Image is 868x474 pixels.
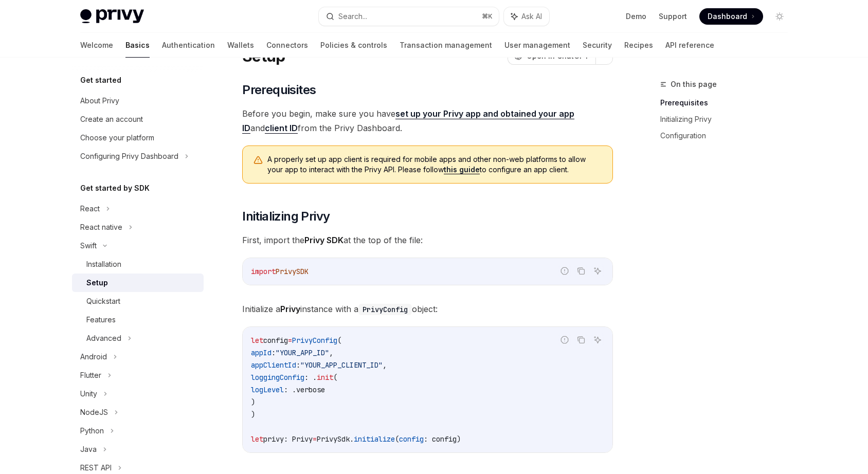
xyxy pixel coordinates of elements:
div: Choose your platform [80,132,154,144]
a: set up your Privy app and obtained your app ID [242,108,574,134]
a: client ID [265,123,298,134]
a: Configuration [660,127,796,144]
div: Flutter [80,369,101,381]
a: Features [72,311,204,329]
a: Security [583,33,612,58]
button: Ask AI [504,7,549,26]
button: Copy the contents from the code block [574,333,588,347]
span: "YOUR_APP_CLIENT_ID" [300,360,383,370]
div: Java [80,443,97,455]
span: = [288,336,292,345]
a: Connectors [266,33,308,58]
div: Python [80,425,104,437]
a: this guide [444,165,480,174]
a: API reference [665,33,714,58]
span: ⌘ K [482,12,493,21]
div: Features [86,314,116,326]
span: let [251,336,263,345]
span: , [383,360,387,370]
span: ( [337,336,341,345]
span: let [251,434,263,444]
a: Basics [125,33,150,58]
span: initialize [354,434,395,444]
div: Configuring Privy Dashboard [80,150,178,162]
div: Android [80,351,107,363]
span: config [399,434,424,444]
a: About Privy [72,92,204,110]
span: ) [251,397,255,407]
div: NodeJS [80,406,108,418]
span: privy: Privy [263,434,313,444]
div: Search... [338,10,367,23]
a: Initializing Privy [660,111,796,127]
span: init [317,373,333,382]
span: Initialize a instance with a object: [242,302,613,316]
span: Initializing Privy [242,208,330,225]
a: Create an account [72,110,204,129]
a: Dashboard [699,8,763,25]
span: : [272,348,276,357]
a: Welcome [80,33,113,58]
a: Prerequisites [660,95,796,111]
button: Ask AI [591,264,604,278]
a: Support [659,11,687,22]
span: appId [251,348,272,357]
h5: Get started by SDK [80,182,150,194]
div: React native [80,221,122,233]
div: About Privy [80,95,119,107]
svg: Warning [253,155,263,166]
span: appClientId [251,360,296,370]
div: Quickstart [86,295,120,307]
div: Swift [80,240,97,252]
a: Wallets [227,33,254,58]
span: ( [395,434,399,444]
span: , [329,348,333,357]
a: Recipes [624,33,653,58]
div: Unity [80,388,97,400]
span: Ask AI [521,11,542,22]
span: PrivySDK [276,267,309,276]
div: Advanced [86,332,121,344]
button: Search...⌘K [319,7,499,26]
button: Ask AI [591,333,604,347]
div: React [80,203,100,215]
span: = [313,434,317,444]
span: A properly set up app client is required for mobile apps and other non-web platforms to allow you... [267,154,602,175]
a: Choose your platform [72,129,204,147]
span: verbose [296,385,325,394]
span: "YOUR_APP_ID" [276,348,329,357]
button: Toggle dark mode [771,8,788,25]
span: logLevel [251,385,284,394]
a: Policies & controls [320,33,387,58]
span: ( [333,373,337,382]
a: Installation [72,255,204,274]
span: Before you begin, make sure you have and from the Privy Dashboard. [242,106,613,135]
div: Setup [86,277,108,289]
span: ) [251,410,255,419]
span: On this page [671,78,717,90]
span: : config) [424,434,461,444]
strong: Privy SDK [304,235,343,245]
button: Report incorrect code [558,264,571,278]
span: Dashboard [708,11,747,22]
span: config [263,336,288,345]
button: Copy the contents from the code block [574,264,588,278]
button: Report incorrect code [558,333,571,347]
span: First, import the at the top of the file: [242,233,613,247]
span: PrivyConfig [292,336,337,345]
span: Prerequisites [242,82,316,98]
div: Installation [86,258,121,270]
a: User management [504,33,570,58]
div: REST API [80,462,112,474]
span: : . [284,385,296,394]
span: PrivySdk. [317,434,354,444]
a: Transaction management [400,33,492,58]
a: Authentication [162,33,215,58]
span: : . [304,373,317,382]
a: Demo [626,11,646,22]
h5: Get started [80,74,121,86]
a: Setup [72,274,204,292]
span: : [296,360,300,370]
img: light logo [80,9,144,24]
span: import [251,267,276,276]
